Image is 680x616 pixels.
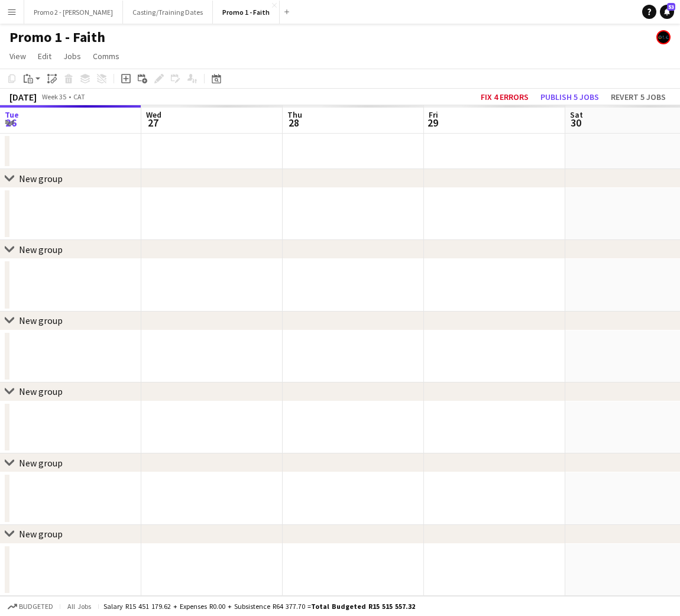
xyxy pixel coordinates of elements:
a: 53 [660,5,674,19]
a: Jobs [59,48,86,64]
span: Edit [38,51,51,61]
div: New group [19,315,63,326]
div: New group [19,528,63,540]
span: 53 [667,3,675,11]
button: Promo 1 - Faith [213,1,280,24]
div: Salary R15 451 179.62 + Expenses R0.00 + Subsistence R64 377.70 = [103,602,415,611]
span: Week 35 [39,92,69,101]
div: New group [19,173,63,184]
div: CAT [73,92,85,101]
h1: Promo 1 - Faith [9,28,105,46]
span: Wed [146,109,161,120]
span: Tue [5,109,19,120]
div: [DATE] [9,91,37,103]
span: Total Budgeted R15 515 557.32 [311,602,415,611]
span: Comms [93,51,119,61]
span: 27 [144,116,161,129]
div: New group [19,244,63,255]
span: View [9,51,26,61]
button: Promo 2 - [PERSON_NAME] [24,1,123,24]
button: Casting/Training Dates [123,1,213,24]
span: 26 [3,116,19,129]
button: Fix 4 errors [476,89,533,105]
app-user-avatar: Eddie Malete [656,30,671,44]
button: Publish 5 jobs [536,89,604,105]
a: View [5,48,31,64]
span: Sat [570,109,583,120]
span: Jobs [63,51,81,61]
button: Budgeted [6,600,55,613]
button: Revert 5 jobs [606,89,671,105]
span: 28 [286,116,302,129]
span: Fri [429,109,438,120]
span: All jobs [65,602,93,611]
span: 30 [568,116,583,129]
span: Budgeted [19,602,53,611]
a: Comms [88,48,124,64]
div: New group [19,386,63,398]
span: Thu [287,109,302,120]
div: New group [19,457,63,469]
span: 29 [427,116,438,129]
a: Edit [33,48,56,64]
